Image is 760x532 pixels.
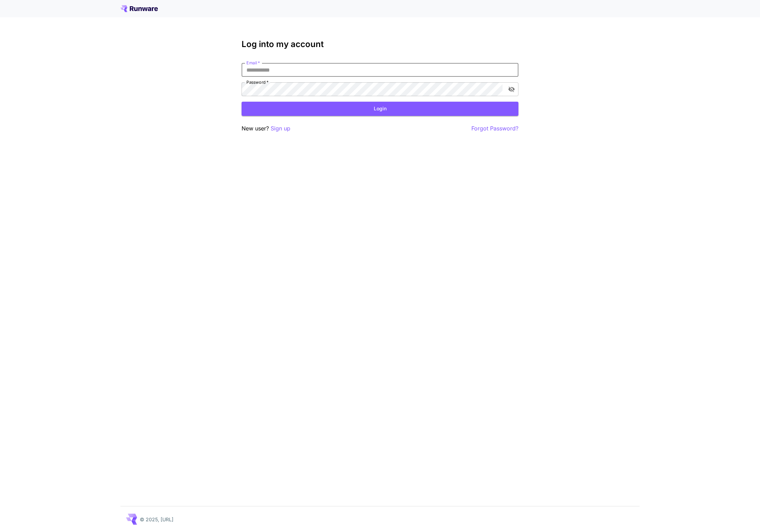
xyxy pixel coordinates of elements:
button: Login [242,102,518,116]
label: Email [246,60,260,66]
button: Forgot Password? [471,124,518,133]
label: Password [246,79,269,85]
button: toggle password visibility [505,83,518,95]
button: Sign up [271,124,290,133]
p: © 2025, [URL] [140,516,173,523]
h3: Log into my account [242,39,518,49]
p: New user? [242,124,290,133]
